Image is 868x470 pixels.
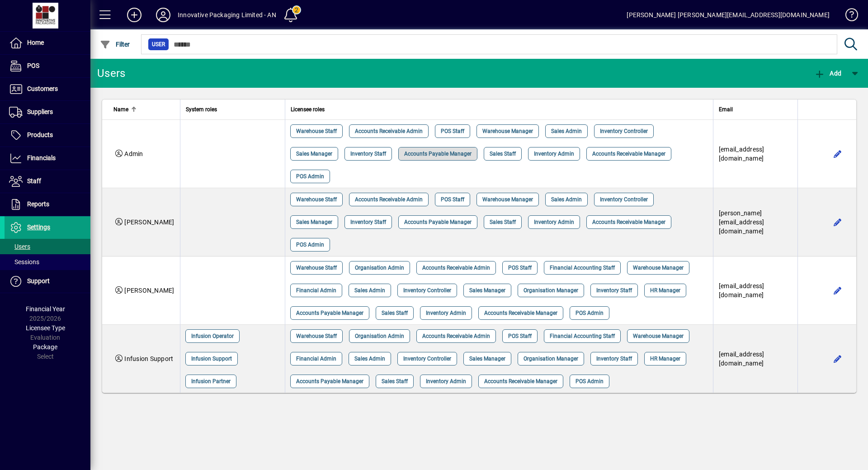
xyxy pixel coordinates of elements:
[354,286,385,295] span: Sales Admin
[403,354,451,363] span: Inventory Controller
[600,195,648,204] span: Inventory Controller
[5,193,90,216] a: Reports
[296,354,336,363] span: Financial Admin
[650,286,680,295] span: HR Manager
[354,354,385,363] span: Sales Admin
[124,218,174,226] span: [PERSON_NAME]
[484,309,557,318] span: Accounts Receivable Manager
[426,377,466,386] span: Inventory Admin
[26,305,65,313] span: Financial Year
[149,7,178,23] button: Profile
[534,218,574,227] span: Inventory Admin
[382,309,408,318] span: Sales Staff
[5,101,90,123] a: Suppliers
[576,309,604,318] span: POS Admin
[113,104,175,114] div: Name
[830,147,845,161] button: Edit
[191,377,231,386] span: Infusion Partner
[426,309,466,318] span: Inventory Admin
[5,55,90,77] a: POS
[355,263,404,272] span: Organisation Admin
[719,282,764,299] span: [EMAIL_ADDRESS][DOMAIN_NAME]
[27,39,44,46] span: Home
[596,286,632,295] span: Inventory Staff
[5,270,90,293] a: Support
[27,85,58,92] span: Customers
[469,354,505,363] span: Sales Manager
[484,377,557,386] span: Accounts Receivable Manager
[152,40,165,49] span: User
[719,146,764,162] span: [EMAIL_ADDRESS][DOMAIN_NAME]
[296,309,363,318] span: Accounts Payable Manager
[422,332,490,341] span: Accounts Receivable Admin
[26,324,65,332] span: Licensee Type
[830,215,845,229] button: Edit
[296,218,332,227] span: Sales Manager
[508,332,532,341] span: POS Staff
[719,104,733,114] span: Email
[839,2,857,31] a: Knowledge Base
[98,36,132,52] button: Filter
[382,377,408,386] span: Sales Staff
[124,150,143,157] span: Admin
[27,200,49,208] span: Reports
[355,332,404,341] span: Organisation Admin
[550,332,615,341] span: Financial Accounting Staff
[27,277,50,285] span: Support
[5,78,90,100] a: Customers
[296,240,324,249] span: POS Admin
[296,263,337,272] span: Warehouse Staff
[650,354,680,363] span: HR Manager
[469,286,505,295] span: Sales Manager
[113,104,128,114] span: Name
[633,332,684,341] span: Warehouse Manager
[296,172,324,181] span: POS Admin
[100,41,130,48] span: Filter
[490,149,516,158] span: Sales Staff
[524,354,578,363] span: Organisation Manager
[576,377,604,386] span: POS Admin
[404,149,472,158] span: Accounts Payable Manager
[124,287,174,294] span: [PERSON_NAME]
[812,65,844,81] button: Add
[191,332,234,341] span: Infusion Operator
[296,286,336,295] span: Financial Admin
[482,195,533,204] span: Warehouse Manager
[592,149,665,158] span: Accounts Receivable Manager
[296,195,337,204] span: Warehouse Staff
[403,286,451,295] span: Inventory Controller
[627,8,830,22] div: [PERSON_NAME] [PERSON_NAME][EMAIL_ADDRESS][DOMAIN_NAME]
[814,70,841,77] span: Add
[441,195,464,204] span: POS Staff
[33,343,57,351] span: Package
[551,195,582,204] span: Sales Admin
[600,127,648,136] span: Inventory Controller
[120,7,149,23] button: Add
[5,254,90,270] a: Sessions
[124,355,173,362] span: Infusion Support
[27,223,50,231] span: Settings
[9,243,30,250] span: Users
[534,149,574,158] span: Inventory Admin
[350,149,386,158] span: Inventory Staff
[355,195,423,204] span: Accounts Receivable Admin
[27,131,53,138] span: Products
[27,108,53,115] span: Suppliers
[27,62,39,69] span: POS
[296,332,337,341] span: Warehouse Staff
[830,283,845,298] button: Edit
[5,170,90,193] a: Staff
[296,377,363,386] span: Accounts Payable Manager
[27,177,41,185] span: Staff
[5,147,90,170] a: Financials
[551,127,582,136] span: Sales Admin
[633,263,684,272] span: Warehouse Manager
[186,104,217,114] span: System roles
[97,66,136,81] div: Users
[596,354,632,363] span: Inventory Staff
[296,127,337,136] span: Warehouse Staff
[490,218,516,227] span: Sales Staff
[296,149,332,158] span: Sales Manager
[482,127,533,136] span: Warehouse Manager
[830,351,845,366] button: Edit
